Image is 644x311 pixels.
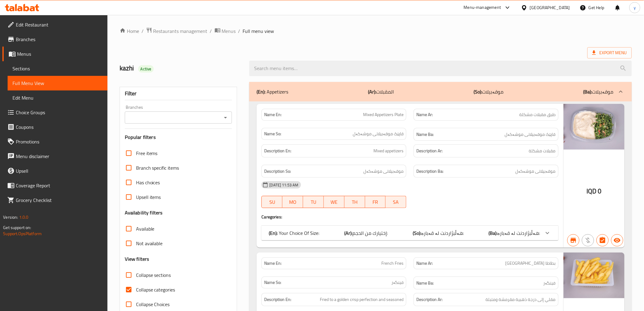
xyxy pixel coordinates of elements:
span: Choice Groups [16,109,103,116]
div: Menu-management [464,4,501,11]
span: بطاطا [GEOGRAPHIC_DATA] [506,260,556,267]
span: Active [138,66,154,72]
span: Mixed Appetizers Plate [363,111,404,118]
span: قاپێک موقەبیلاتی موشەکەل [505,131,556,138]
strong: Description En: [264,296,291,303]
a: Coverage Report [2,178,107,193]
span: Full Menu View [12,80,103,87]
strong: Name So: [264,131,281,137]
span: Coverage Report [16,182,103,189]
span: Collapse Choices [136,301,170,308]
a: Coupons [2,120,107,134]
strong: Name So: [264,279,281,286]
button: MO [282,196,303,208]
button: FR [365,196,386,208]
b: (Ba): [583,87,592,96]
span: Version: [3,213,18,221]
div: Filter [125,87,232,100]
strong: Name Ar: [416,260,433,267]
span: Branches [16,36,103,43]
span: Grocery Checklist [16,196,103,204]
h2: kazhi [120,64,242,73]
span: Coupons [16,123,103,131]
a: Upsell [2,164,107,178]
span: Get support on: [3,224,31,231]
a: Menu disclaimer [2,149,107,164]
span: Export Menu [587,47,632,58]
strong: Name Ar: [416,111,433,118]
strong: Description En: [264,147,291,155]
button: WE [324,196,345,208]
img: Burger_Seko__%D8%B7%D8%A8%D9%82_%D9%85%D9%82%D8%A8%D9%84%D8%A7%D8%AA_M638422913379692614.jpg [564,104,625,150]
span: موقەبیلاتی موشەکەل [363,168,404,175]
a: Menus [2,47,107,61]
strong: Description So: [264,168,291,175]
li: / [238,27,240,35]
span: TU [306,198,321,207]
a: Branches [2,32,107,47]
span: Export Menu [592,49,627,57]
a: Menus [215,27,236,35]
strong: Name Ba: [416,279,434,287]
b: (So): [413,228,421,238]
span: إختيارك من الحجم: [352,228,388,238]
span: TH [347,198,363,207]
h3: View filters [125,256,149,263]
span: SU [264,198,280,207]
span: Upsell items [136,193,161,201]
button: Has choices [597,234,609,246]
a: Edit Menu [8,90,107,105]
b: (En): [269,228,278,238]
span: Upsell [16,167,103,175]
span: Collapse sections [136,271,171,279]
span: مقبلات مشكلة [529,147,556,155]
strong: Name En: [264,260,282,267]
div: Active [138,65,154,72]
span: Available [136,225,155,232]
span: Branch specific items [136,164,179,171]
span: Collapse categories [136,286,175,293]
p: موقەبیلات [583,88,614,95]
span: Restaurants management [153,27,208,35]
strong: Description Ar: [416,147,443,155]
strong: Name Ba: [416,131,434,138]
a: Choice Groups [2,105,107,120]
a: Home [120,27,139,35]
button: TU [303,196,324,208]
p: المقبلات [368,88,394,95]
button: SA [386,196,406,208]
p: Appetizers [257,88,288,95]
b: (Ba): [489,228,498,238]
span: قاپێک موقەبیلاتی موشەکەل [353,131,404,137]
a: Edit Restaurant [2,17,107,32]
span: فینگەر [544,279,556,287]
span: Sections [12,65,103,72]
strong: Description Ba: [416,168,443,175]
strong: Name En: [264,111,282,118]
a: Promotions [2,134,107,149]
span: Menu disclaimer [16,153,103,160]
span: Has choices [136,179,160,186]
span: Free items [136,150,158,157]
span: 1.0.0 [19,213,28,221]
span: MO [285,198,301,207]
span: فینگەر [391,279,404,286]
span: [DATE] 11:53 AM [267,182,301,188]
span: Edit Menu [12,94,103,101]
b: (So): [474,87,482,96]
span: WE [326,198,342,207]
span: Edit Restaurant [16,21,103,28]
a: Full Menu View [8,76,107,90]
span: IQD [586,185,597,197]
span: y [634,4,636,11]
p: موقەبیلات [474,88,504,95]
p: Your Choice Of Size: [269,229,319,237]
li: / [142,27,144,35]
a: Sections [8,61,107,76]
button: Purchased item [582,234,594,246]
a: Support.OpsPlatform [3,230,42,238]
h3: Availability filters [125,209,163,216]
button: TH [345,196,365,208]
span: Menus [222,27,236,35]
span: Full menu view [243,27,274,35]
